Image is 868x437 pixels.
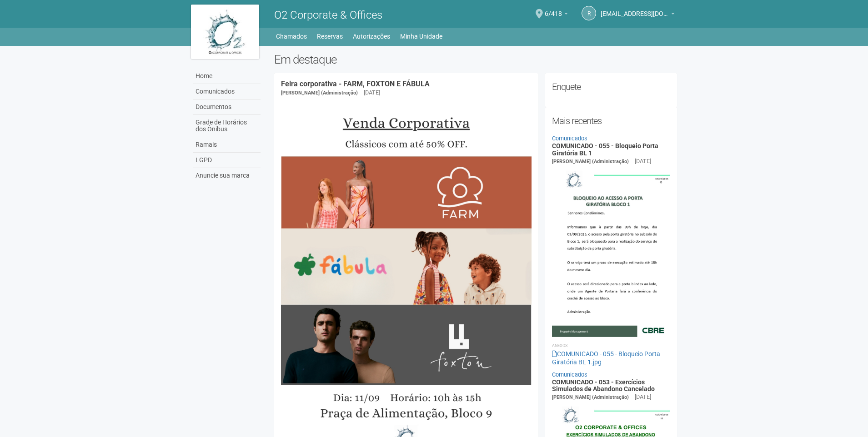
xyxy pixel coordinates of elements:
[193,137,261,153] a: Ramais
[193,168,261,183] a: Anuncie sua marca
[281,79,430,88] a: Feira corporativa - FARM, FOXTON E FÁBULA
[274,9,382,21] span: O2 Corporate & Offices
[281,90,358,96] span: [PERSON_NAME] (Administração)
[353,30,390,43] a: Autorizações
[552,142,658,156] a: COMUNICADO - 055 - Bloqueio Porta Giratória BL 1
[193,84,261,99] a: Comunicados
[552,114,671,128] h2: Mais recentes
[552,371,587,378] a: Comunicados
[601,11,675,19] a: [EMAIL_ADDRESS][DOMAIN_NAME]
[635,157,651,165] div: [DATE]
[193,115,261,137] a: Grade de Horários dos Ônibus
[552,166,671,337] img: COMUNICADO%20-%20055%20-%20Bloqueio%20Porta%20Girat%C3%B3ria%20BL%201.jpg
[552,350,660,366] a: COMUNICADO - 055 - Bloqueio Porta Giratória BL 1.jpg
[552,394,629,400] span: [PERSON_NAME] (Administração)
[191,5,259,59] img: logo.jpg
[552,159,629,164] span: [PERSON_NAME] (Administração)
[193,99,261,115] a: Documentos
[274,53,677,66] h2: Em destaque
[400,30,442,43] a: Minha Unidade
[193,69,261,84] a: Home
[552,135,587,142] a: Comunicados
[601,1,669,17] span: rd3@rd3engenharia.com.br
[582,6,596,20] a: r
[317,30,343,43] a: Reservas
[193,153,261,168] a: LGPD
[545,1,562,17] span: 6/418
[635,393,651,401] div: [DATE]
[364,89,380,97] div: [DATE]
[276,30,307,43] a: Chamados
[552,342,671,350] li: Anexos
[552,80,671,94] h2: Enquete
[552,378,655,392] a: COMUNICADO - 053 - Exercícios Simulados de Abandono Cancelado
[545,11,568,19] a: 6/418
